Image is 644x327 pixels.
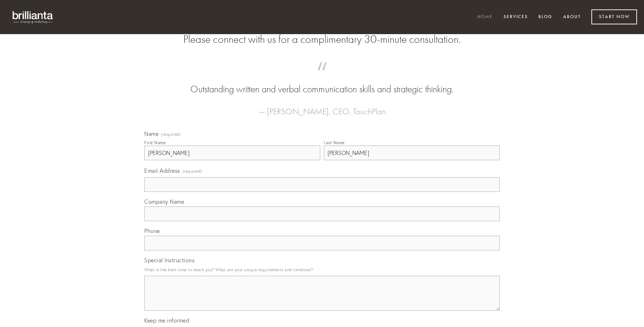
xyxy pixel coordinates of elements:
[144,130,159,137] span: Name
[324,140,345,145] div: Last Name
[183,166,202,176] span: (required)
[155,69,489,96] blockquote: Outstanding written and verbal communication skills and strategic thinking.
[7,7,59,27] img: brillianta - research, strategy, marketing
[144,140,166,145] div: First Name
[155,96,489,118] figcaption: — [PERSON_NAME], CEO, TouchPlan
[144,33,500,46] h2: Please connect with us for a complimentary 30-minute consultation.
[144,167,180,174] span: Email Address
[559,11,585,23] a: About
[144,257,194,264] span: Special Instructions
[473,11,497,23] a: Home
[144,265,500,274] p: What is the best time to reach you? What are your unique requirements and timelines?
[155,69,489,83] span: “
[591,9,637,24] a: Start Now
[144,198,184,205] span: Company Name
[144,227,160,234] span: Phone
[161,132,181,137] span: (required)
[499,11,532,23] a: Services
[144,317,189,324] span: Keep me informed
[534,11,557,23] a: Blog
